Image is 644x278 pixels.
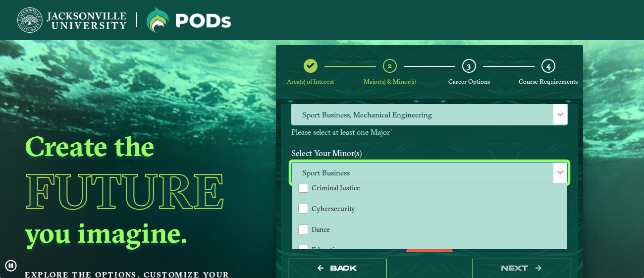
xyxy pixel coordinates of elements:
[25,129,252,164] h2: Create the
[292,177,567,198] li: Criminal Justice
[292,104,567,125] span: Sport Business, Mechanical Engineering
[292,163,567,184] span: Sport Business
[25,167,252,216] h1: Future
[388,61,392,70] span: 2
[467,61,471,70] span: 3
[147,7,231,33] img: Jacksonville University logo
[519,78,578,85] span: Course Requirements
[292,219,567,239] li: Dance
[287,78,334,85] span: Area(s) of Interest
[25,216,252,250] h2: you imagine.
[284,144,575,162] label: Select Your Minor(s)
[312,183,360,192] span: Criminal Justice
[312,204,355,213] span: Cybersecurity
[330,264,357,273] span: Back
[546,61,550,70] span: 4
[292,239,567,260] li: Education
[312,225,330,234] span: Dance
[17,7,126,33] img: Jacksonville University logo
[390,126,393,133] sup: ⋆
[291,128,568,137] p: Please select at least one Major
[364,78,416,85] span: Major(s) & Minor(s)
[448,78,490,85] span: Career Options
[412,251,447,270] label: 198
[312,245,342,254] span: Education
[292,198,567,219] li: Cybersecurity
